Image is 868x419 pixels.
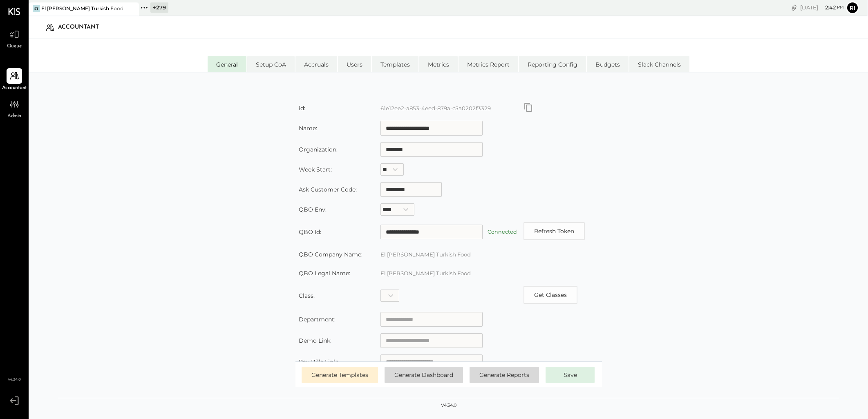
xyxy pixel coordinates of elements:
[523,103,533,112] button: Copy id
[419,56,458,72] li: Metrics
[519,56,586,72] li: Reporting Config
[459,56,518,72] li: Metrics Report
[299,105,305,112] label: id:
[385,367,463,383] button: Generate Dashboard
[338,56,371,72] li: Users
[41,5,123,12] div: El [PERSON_NAME] Turkish Food
[7,43,22,50] span: Queue
[299,270,350,277] label: QBO Legal Name:
[380,105,491,111] label: 61e12ee2-a853-4eed-879a-c5a0202f3329
[299,146,338,153] label: Organization:
[372,56,418,72] li: Templates
[0,68,28,92] a: Accountant
[299,186,357,193] label: Ask Customer Code:
[299,166,332,173] label: Week Start:
[523,286,577,304] button: Copy id
[2,85,27,92] span: Accountant
[299,228,321,236] label: QBO Id:
[394,371,453,379] span: Generate Dashboard
[479,371,529,379] span: Generate Reports
[470,367,539,383] button: Generate Reports
[299,125,317,132] label: Name:
[800,4,844,11] div: [DATE]
[846,1,859,14] button: Ri
[546,367,595,383] button: Save
[302,367,378,383] button: Generate Templates
[564,371,577,379] span: Save
[441,402,456,409] div: v 4.34.0
[299,337,331,344] label: Demo Link:
[208,56,246,72] li: General
[299,358,338,366] label: Pay Bills Link:
[380,251,471,258] label: El [PERSON_NAME] Turkish Food
[0,27,28,50] a: Queue
[587,56,629,72] li: Budgets
[247,56,295,72] li: Setup CoA
[523,222,585,240] button: Refresh Token
[150,2,168,13] div: + 279
[7,113,21,120] span: Admin
[299,251,362,258] label: QBO Company Name:
[58,21,107,34] div: Accountant
[488,229,517,235] label: Connected
[380,270,471,276] label: El [PERSON_NAME] Turkish Food
[299,292,315,299] label: Class:
[790,3,798,12] div: copy link
[299,316,336,323] label: Department:
[33,5,40,12] div: ET
[629,56,689,72] li: Slack Channels
[311,371,368,379] span: Generate Templates
[0,96,28,120] a: Admin
[299,206,327,213] label: QBO Env:
[295,56,337,72] li: Accruals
